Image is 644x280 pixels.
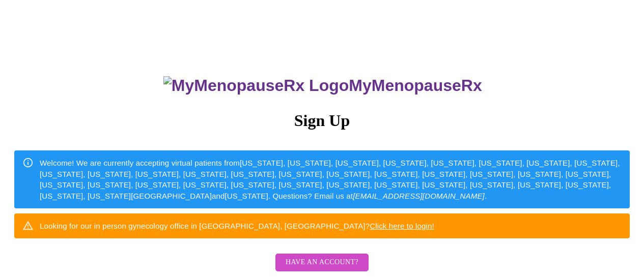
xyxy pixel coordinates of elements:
h3: Sign Up [14,111,630,130]
a: Have an account? [273,265,371,273]
a: Click here to login! [370,222,434,230]
button: Have an account? [275,254,369,271]
div: Looking for our in person gynecology office in [GEOGRAPHIC_DATA], [GEOGRAPHIC_DATA]? [40,216,434,235]
div: Welcome! We are currently accepting virtual patients from [US_STATE], [US_STATE], [US_STATE], [US... [40,153,622,205]
span: Have an account? [286,256,358,269]
img: MyMenopauseRx Logo [163,76,349,95]
em: [EMAIL_ADDRESS][DOMAIN_NAME] [353,192,485,200]
h3: MyMenopauseRx [16,76,630,95]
